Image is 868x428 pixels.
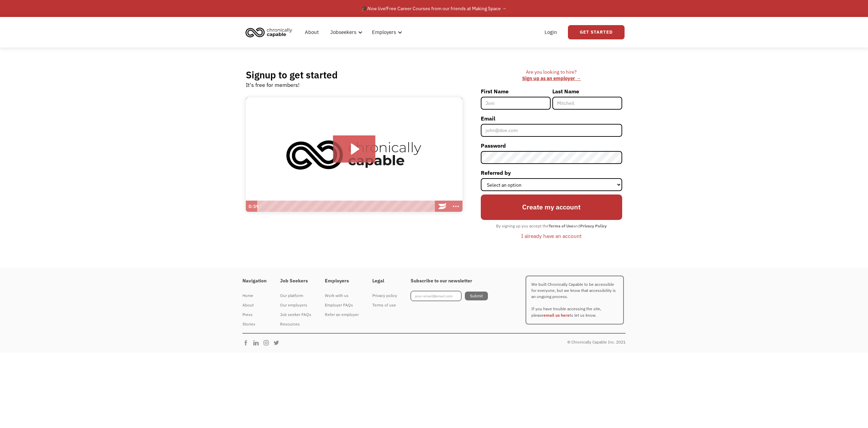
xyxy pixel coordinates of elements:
a: Wistia Logo -- Learn More [435,201,449,212]
a: Get Started [568,25,625,39]
div: 🎓 Free Career Courses from our friends at Making Space → [361,4,507,13]
label: First Name [481,86,551,97]
img: Chronically Capable Facebook Page [242,339,253,346]
input: your-email@email.com [411,291,461,301]
div: Jobseekers [326,21,364,43]
a: Login [540,21,561,43]
a: I already have an account [516,230,587,242]
div: Our platform [280,292,311,300]
h4: Legal [372,278,397,284]
input: Mitchell [552,97,622,110]
input: john@doe.com [481,124,622,137]
label: Last Name [552,86,622,97]
a: Our employers [280,300,311,310]
strong: Terms of Use [549,223,573,228]
div: I already have an account [521,232,581,240]
div: © Chronically Capable Inc. 2021 [567,338,626,346]
div: It's free for members! [246,81,300,89]
h4: Job Seekers [280,278,311,284]
div: Are you looking to hire? ‍ [481,69,622,81]
button: Show more buttons [449,201,462,212]
img: Chronically Capable logo [243,25,294,40]
h2: Signup to get started [246,69,338,81]
label: Referred by [481,167,622,178]
img: Chronically Capable Twitter Page [273,339,283,346]
label: Email [481,113,622,124]
a: Privacy policy [372,291,397,300]
p: We built Chronically Capable to be accessible for everyone, but we know that accessibility is an ... [526,276,624,324]
a: Employer FAQs [325,300,359,310]
div: Employers [368,21,404,43]
a: Job seeker FAQs [280,310,311,319]
a: Sign up as an employer → [522,75,581,81]
a: home [243,25,297,40]
a: Refer an employer [325,310,359,319]
a: About [242,300,267,310]
a: About [301,21,323,43]
div: Home [242,292,267,300]
form: Footer Newsletter [411,291,488,301]
label: Password [481,140,622,151]
em: Now live! [367,5,387,12]
div: Employers [372,28,396,36]
h4: Navigation [242,278,267,284]
a: Work with us [325,291,359,300]
img: Chronically Capable Linkedin Page [253,339,263,346]
div: Job seeker FAQs [280,311,311,319]
div: By signing up you accept the and [493,222,610,230]
form: Member-Signup-Form [481,86,622,242]
input: Create my account [481,194,622,220]
div: Work with us [325,292,359,300]
div: Jobseekers [330,28,356,36]
div: Employer FAQs [325,301,359,309]
button: Play Video: Introducing Chronically Capable [333,135,375,163]
a: Stories [242,319,267,329]
a: Press [242,310,267,319]
a: Resources [280,319,311,329]
div: Our employers [280,301,311,309]
img: Chronically Capable Instagram Page [263,339,273,346]
h4: Employers [325,278,359,284]
img: Introducing Chronically Capable [246,97,462,212]
a: Home [242,291,267,300]
div: About [242,301,267,309]
a: Our platform [280,291,311,300]
div: Resources [280,320,311,328]
div: Press [242,311,267,319]
div: Refer an employer [325,311,359,319]
div: Stories [242,320,267,328]
input: Joni [481,97,551,110]
div: Terms of use [372,301,397,309]
a: Terms of use [372,300,397,310]
div: Privacy policy [372,292,397,300]
strong: Privacy Policy [580,223,607,228]
div: Playbar [261,201,432,212]
h4: Subscribe to our newsletter [411,278,488,284]
input: Submit [465,292,488,300]
a: email us here [544,313,570,318]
